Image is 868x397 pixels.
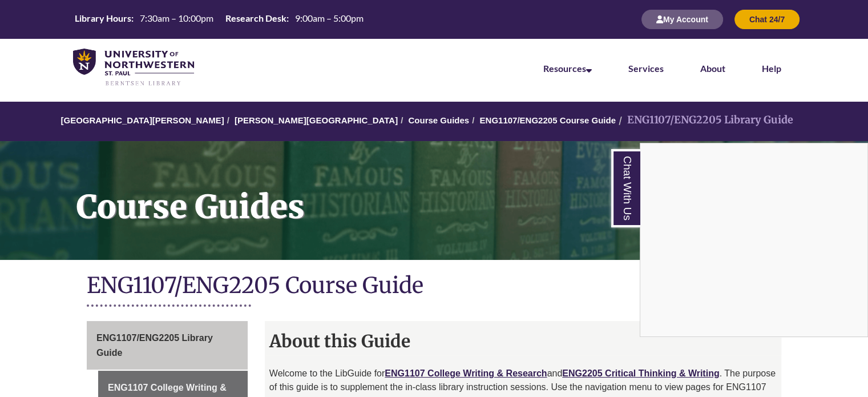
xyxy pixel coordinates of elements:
a: Services [628,63,664,74]
a: Resources [543,63,592,74]
a: Chat With Us [611,149,640,227]
div: Chat With Us [640,143,868,337]
a: Help [762,63,781,74]
iframe: Chat Widget [640,143,867,336]
img: UNWSP Library Logo [73,49,194,87]
a: About [700,63,725,74]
